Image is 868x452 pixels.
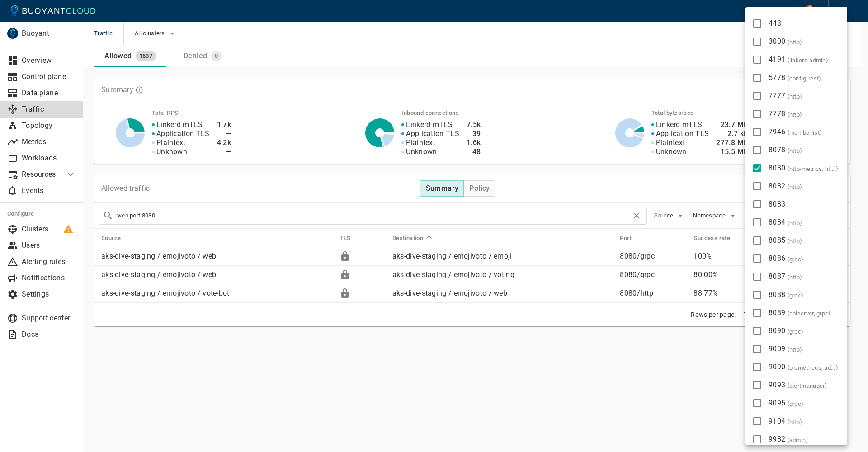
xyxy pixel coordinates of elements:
[769,290,803,299] span: 8088
[788,237,802,244] span: ( )
[788,400,804,407] span: ( )
[769,326,803,335] span: 8090
[789,220,800,227] span: http
[769,37,802,46] span: 3000
[789,274,800,281] span: http
[769,164,838,172] span: 8080
[788,328,804,334] span: ( )
[769,19,781,28] span: 443
[788,56,829,63] span: ( )
[788,273,802,280] span: ( )
[789,238,800,245] span: http
[769,55,828,64] span: 4191
[789,292,801,299] span: grpc
[788,310,831,316] span: ( )
[789,310,829,317] span: apiserver, grpc
[769,146,802,154] span: 8078
[788,346,802,353] span: ( )
[789,419,800,426] span: http
[788,382,827,389] span: ( )
[788,436,808,443] span: ( )
[789,75,819,82] span: config-rest
[769,200,785,208] span: 8083
[788,183,802,190] span: ( )
[769,435,808,443] span: 9982
[769,218,802,226] span: 8084
[789,328,801,335] span: grpc
[769,73,821,82] span: 5778
[769,254,803,263] span: 8086
[788,165,839,172] span: ( )
[789,437,806,444] span: admin
[789,39,800,46] span: http
[789,346,800,353] span: http
[789,382,825,390] span: alertmanager
[789,129,820,137] span: memberlist
[788,129,822,136] span: ( )
[769,399,803,407] span: 9095
[789,93,800,100] span: http
[769,381,827,389] span: 9093
[769,308,831,317] span: 8089
[789,184,800,191] span: http
[788,38,802,45] span: ( )
[788,93,802,99] span: ( )
[788,364,839,371] span: ( )
[769,417,802,425] span: 9104
[789,400,801,408] span: grpc
[769,344,802,353] span: 9009
[789,57,826,64] span: linkerd-admin
[769,91,802,100] span: 7777
[789,111,800,118] span: http
[788,292,804,298] span: ( )
[789,165,836,173] span: http-metrics, http, grpc
[769,363,838,371] span: 9090
[788,255,804,262] span: ( )
[789,147,800,155] span: http
[789,256,801,263] span: grpc
[769,272,802,281] span: 8087
[788,219,802,226] span: ( )
[769,182,802,190] span: 8082
[789,364,836,372] span: prometheus, admin-http
[788,75,821,81] span: ( )
[769,236,802,245] span: 8085
[788,111,802,118] span: ( )
[769,127,822,136] span: 7946
[788,418,802,425] span: ( )
[788,147,802,154] span: ( )
[769,109,802,118] span: 7778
